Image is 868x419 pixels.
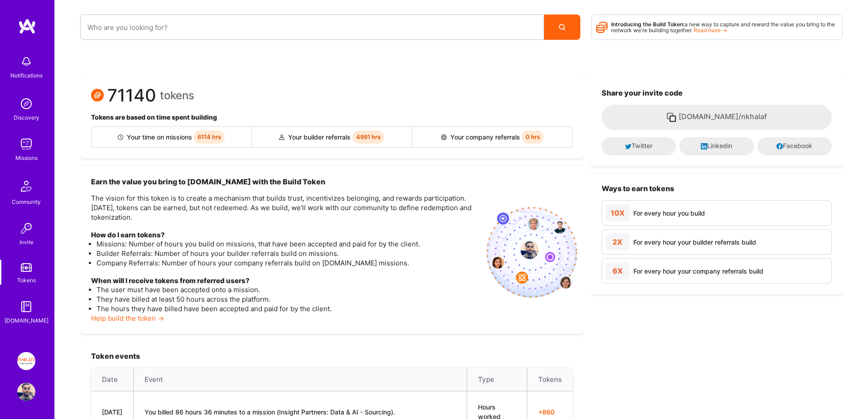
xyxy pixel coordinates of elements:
[96,249,479,258] li: Builder Referrals: Number of hours your builder referrals build on missions.
[18,18,36,34] img: logo
[87,16,537,39] input: Who are you looking for?
[412,127,572,147] div: Your company referrals
[15,175,37,197] img: Community
[252,127,412,147] div: Your builder referrals
[96,285,479,294] li: The user must have been accepted onto a mission.
[96,239,479,249] li: Missions: Number of hours you build on missions, that have been accepted and paid for by the client.
[118,135,123,140] img: Builder icon
[633,237,756,247] div: For every hour your builder referrals build
[602,137,676,155] button: Twitter
[91,314,164,323] a: Help build the token →
[776,143,783,149] i: icon Facebook
[91,89,104,101] img: Token icon
[91,352,573,361] h3: Token events
[14,113,39,122] div: Discovery
[91,114,573,121] h4: Tokens are based on time spent building
[487,207,577,298] img: invite
[107,91,156,100] span: 71140
[15,383,38,401] a: User Avatar
[5,316,48,325] div: [DOMAIN_NAME]
[521,241,539,259] img: profile
[17,275,36,285] div: Tokens
[441,135,447,140] img: Company referral icon
[279,135,285,140] img: Builder referral icon
[633,266,763,276] div: For every hour your company referrals build
[596,19,608,36] i: icon Points
[522,130,544,144] span: 0 hrs
[527,368,573,391] th: Tokens
[91,193,479,222] p: The vision for this token is to create a mechanism that builds trust, incentivizes belonging, and...
[606,204,630,222] div: 10X
[694,27,727,34] a: Read more →
[21,263,32,272] img: tokens
[17,383,35,401] img: User Avatar
[91,368,134,391] th: Date
[17,352,35,370] img: Insight Partners: Data & AI - Sourcing
[602,184,832,193] h3: Ways to earn tokens
[12,197,41,207] div: Community
[96,304,479,313] li: The hours they have billed have been accepted and paid for by the client.
[92,127,252,147] div: Your time on missions
[602,89,832,97] h3: Share your invite code
[96,294,479,304] li: They have billed at least 50 hours across the platform.
[15,153,38,163] div: Missions
[701,143,707,149] i: icon LinkedInDark
[91,177,479,187] h3: Earn the value you bring to [DOMAIN_NAME] with the Build Token
[352,130,384,144] span: 4991 hrs
[625,143,632,149] i: icon Twitter
[680,137,754,155] button: Linkedin
[606,233,630,250] div: 2X
[467,368,527,391] th: Type
[17,298,35,316] img: guide book
[96,258,479,268] li: Company Referrals: Number of hours your company referrals build on [DOMAIN_NAME] missions.
[17,53,35,71] img: bell
[134,368,467,391] th: Event
[666,112,677,123] i: icon Copy
[606,262,630,279] div: 6X
[17,95,35,113] img: discovery
[91,277,479,285] h4: When will I receive tokens from referred users?
[538,407,562,417] span: + 860
[559,24,565,30] i: icon Search
[633,208,705,218] div: For every hour you build
[10,71,43,80] div: Notifications
[611,21,685,28] strong: Introducing the Build Token:
[160,91,194,100] span: tokens
[611,21,835,34] span: a new way to capture and reward the value you bring to the network we're building together.
[17,135,35,153] img: teamwork
[91,231,479,239] h4: How do I earn tokens?
[15,352,38,370] a: Insight Partners: Data & AI - Sourcing
[19,237,34,247] div: Invite
[194,130,225,144] span: 6114 hrs
[757,137,832,155] button: Facebook
[602,105,832,130] button: [DOMAIN_NAME]/nkhalaf
[17,219,35,237] img: Invite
